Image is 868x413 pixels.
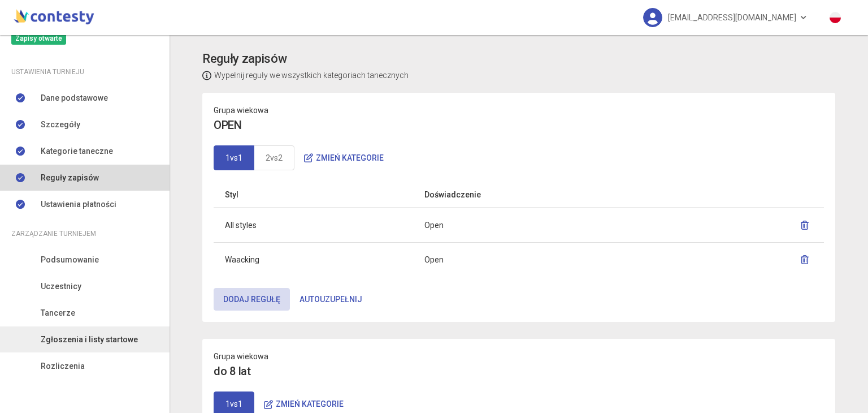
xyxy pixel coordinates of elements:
span: Zarządzanie turniejem [11,227,96,240]
a: 1vs1 [214,145,254,170]
td: All styles [214,208,413,242]
span: Open [424,221,444,230]
span: Podsumowanie [41,253,99,266]
span: [EMAIL_ADDRESS][DOMAIN_NAME] [668,6,796,29]
th: Doświadczenie [413,182,689,208]
button: Zmień kategorie [294,147,393,169]
p: Wypełnij reguły we wszystkich kategoriach tanecznych [202,69,409,81]
h4: do 8 lat [214,363,824,380]
a: 2vs2 [254,145,294,170]
h4: OPEN [214,117,824,134]
button: Dodaj regułę [214,288,290,311]
h3: Reguły zapisów [202,49,409,69]
td: Waacking [214,242,413,277]
span: Rozliczenia [41,360,85,372]
span: Ustawienia płatności [41,198,116,210]
p: Grupa wiekowa [214,350,824,363]
th: Styl [214,182,413,208]
span: Zgłoszenia i listy startowe [41,333,138,346]
div: Ustawienia turnieju [11,66,158,78]
span: Open [424,255,444,264]
span: Szczegóły [41,118,80,131]
p: Grupa wiekowa [214,104,824,117]
span: Kategorie taneczne [41,145,113,157]
span: Reguły zapisów [41,171,99,184]
img: info-dark [202,71,211,80]
button: Autouzupełnij [290,288,372,311]
span: Uczestnicy [41,280,81,292]
span: Zapisy otwarte [11,32,66,45]
span: Tancerze [41,307,75,319]
span: Dane podstawowe [41,92,108,104]
app-title: settings-submission-rules.title [202,49,835,81]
